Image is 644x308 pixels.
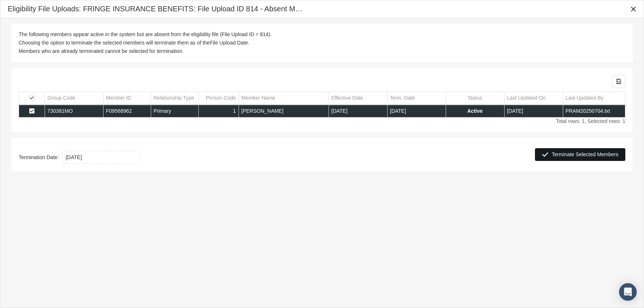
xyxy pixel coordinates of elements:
[241,95,276,101] div: Member Name
[612,75,625,88] div: Export all data to Excel
[206,95,236,101] div: Person Code
[19,154,59,161] b: Termination Date:
[154,95,194,101] div: Relationship Type
[239,105,329,118] td: [PERSON_NAME]
[446,92,504,104] td: Column Status
[504,92,563,104] td: Column Last Updated On
[106,95,131,101] div: Member ID
[29,95,35,101] div: Select all
[563,92,625,104] td: Column Last Updated By
[19,75,625,118] div: Data grid
[535,148,625,161] div: Terminate Selected Members
[103,92,151,104] td: Column Member ID
[19,118,625,125] div: Total rows: 1, Selected rows: 1
[387,105,446,118] td: [DATE]
[151,92,198,104] td: Column Relationship Type
[45,92,103,104] td: Column Group Code
[563,105,625,118] td: PRAM20250704.txt
[504,105,563,118] td: [DATE]
[19,31,625,38] div: The following members appear active in the system but are absent from the eligibility file (File ...
[329,92,387,104] td: Column Effective Date
[627,3,640,16] div: Close
[390,95,415,101] div: Term. Date
[29,108,35,115] div: Select row
[198,92,239,104] td: Column Person Code
[239,92,329,104] td: Column Member Name
[507,95,546,101] div: Last Updated On
[19,48,625,55] div: Members who are already terminated cannot be selected for termination.
[103,105,151,118] td: F09568962
[619,283,637,301] div: Open Intercom Messenger
[19,75,625,88] div: Data grid toolbar
[468,95,482,101] div: Status
[329,105,387,118] td: [DATE]
[210,40,248,46] b: File Upload Date
[552,151,618,157] span: Terminate Selected Members
[151,105,198,118] td: Primary
[387,92,446,104] td: Column Term. Date
[19,39,625,46] div: Choosing the option to terminate the selected members will terminate them as of the .
[48,95,75,101] div: Group Code
[332,95,363,101] div: Effective Date
[45,105,103,118] td: 730381MO
[446,105,504,118] td: Active
[198,105,239,118] td: 1
[8,4,304,14] div: Eligibility File Uploads: FRINGE INSURANCE BENEFITS: File Upload ID 814 - Absent Members
[566,95,604,101] div: Last Updated By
